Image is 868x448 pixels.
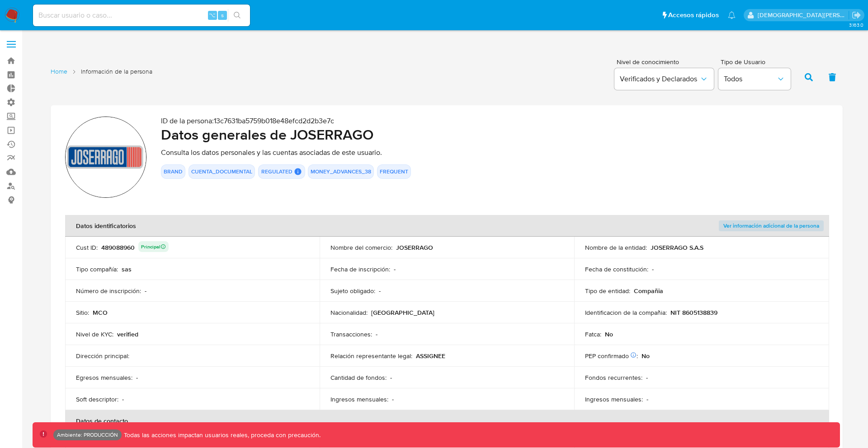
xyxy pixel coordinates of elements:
[721,59,793,65] span: Tipo de Usuario
[209,11,216,19] span: ⌥
[852,10,861,20] a: Salir
[51,64,152,89] nav: List of pages
[724,75,776,84] span: Todos
[718,68,791,90] button: Todos
[122,431,321,439] p: Todas las acciones impactan usuarios reales, proceda con precaución.
[81,67,152,76] span: Información de la persona
[620,75,699,84] span: Verificados y Declarados
[57,433,118,437] p: Ambiente: PRODUCCIÓN
[728,11,736,19] a: Notificaciones
[228,9,246,22] button: search-icon
[614,68,714,90] button: Verificados y Declarados
[617,59,713,65] span: Nivel de conocimiento
[51,67,67,76] a: Home
[668,10,719,20] span: Accesos rápidos
[221,11,224,19] span: s
[33,9,250,21] input: Buscar usuario o caso...
[758,11,849,19] p: jesus.vallezarante@mercadolibre.com.co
